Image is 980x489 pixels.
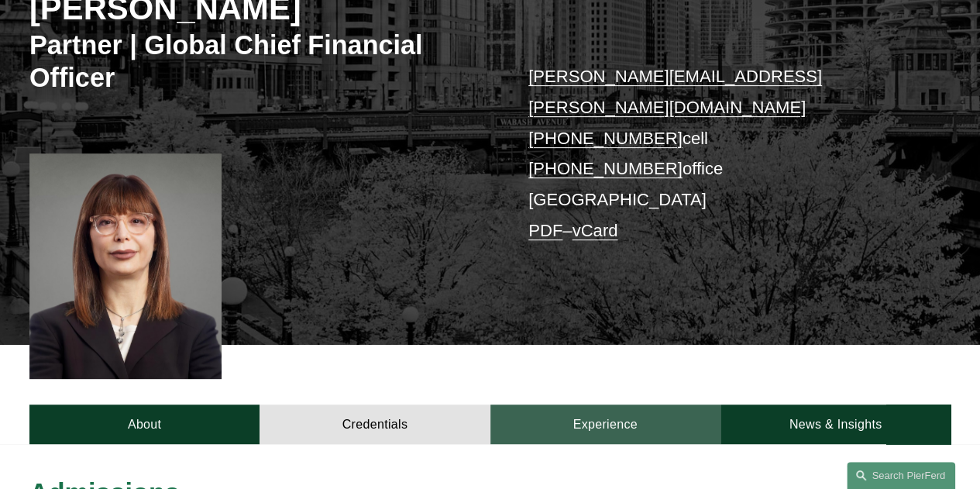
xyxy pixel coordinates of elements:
a: [PERSON_NAME][EMAIL_ADDRESS][PERSON_NAME][DOMAIN_NAME] [528,67,822,117]
a: Experience [490,405,720,444]
p: cell office [GEOGRAPHIC_DATA] – [528,61,912,246]
a: vCard [572,221,617,240]
a: [PHONE_NUMBER] [528,129,683,148]
a: Search this site [847,462,955,489]
a: PDF [528,221,562,240]
a: News & Insights [720,405,951,444]
h3: Partner | Global Chief Financial Officer [29,29,490,95]
a: Credentials [260,405,490,444]
a: About [29,405,260,444]
a: [PHONE_NUMBER] [528,159,683,178]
